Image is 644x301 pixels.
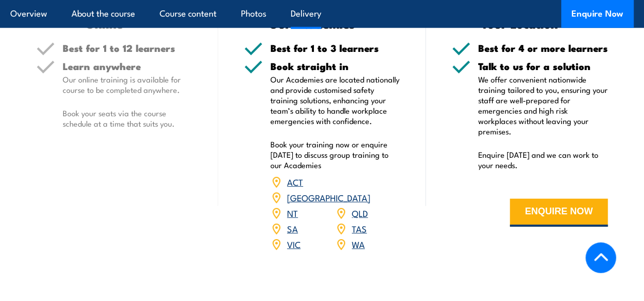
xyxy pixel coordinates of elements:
[352,238,365,250] a: WA
[478,74,608,136] p: We offer convenient nationwide training tailored to you, ensuring your staff are well-prepared fo...
[287,222,298,235] a: SA
[352,222,367,235] a: TAS
[452,18,587,30] h3: Your Location
[270,61,400,71] h5: Book straight in
[478,43,608,53] h5: Best for 4 or more learners
[63,61,192,71] h5: Learn anywhere
[287,207,298,219] a: NT
[478,61,608,71] h5: Talk to us for a solution
[510,199,608,227] button: ENQUIRE NOW
[270,74,400,126] p: Our Academies are located nationally and provide customised safety training solutions, enhancing ...
[270,139,400,170] p: Book your training now or enquire [DATE] to discuss group training to our Academies
[270,43,400,53] h5: Best for 1 to 3 learners
[352,207,368,219] a: QLD
[63,43,192,53] h5: Best for 1 to 12 learners
[36,18,171,30] h3: Online
[244,18,379,30] h3: Our Academies
[287,238,300,250] a: VIC
[287,191,370,203] a: [GEOGRAPHIC_DATA]
[63,108,192,129] p: Book your seats via the course schedule at a time that suits you.
[478,149,608,170] p: Enquire [DATE] and we can work to your needs.
[287,175,303,188] a: ACT
[63,74,192,95] p: Our online training is available for course to be completed anywhere.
